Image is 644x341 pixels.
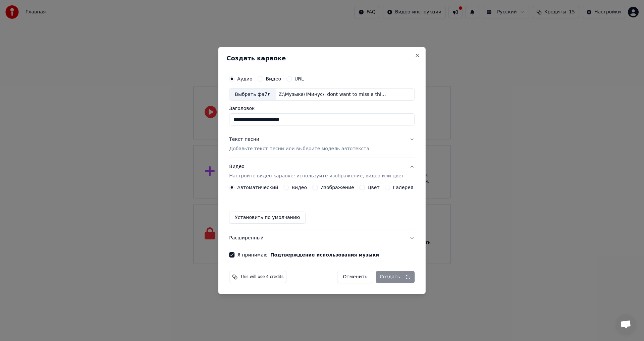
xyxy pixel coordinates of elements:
[226,55,417,61] h2: Создать караоке
[229,185,415,229] div: ВидеоНастройте видео караоке: используйте изображение, видео или цвет
[229,106,415,111] label: Заголовок
[229,229,415,247] button: Расширенный
[266,76,281,81] label: Видео
[368,185,380,190] label: Цвет
[229,131,415,158] button: Текст песниДобавьте текст песни или выберите модель автотекста
[229,158,415,185] button: ВидеоНастройте видео караоке: используйте изображение, видео или цвет
[320,185,354,190] label: Изображение
[240,274,283,280] span: This will use 4 credits
[229,212,306,224] button: Установить по умолчанию
[237,185,278,190] label: Автоматический
[291,185,307,190] label: Видео
[276,91,390,98] div: Z:\Музыка\!Минус\I dont want to miss a thing\Boyce_Avenue_Jennel_Garcia_-_I_Dont_Want_to_Miss_a_T...
[229,136,259,143] div: Текст песни
[229,146,369,153] p: Добавьте текст песни или выберите модель автотекста
[337,271,373,283] button: Отменить
[229,173,404,179] p: Настройте видео караоке: используйте изображение, видео или цвет
[229,164,404,180] div: Видео
[237,252,379,257] label: Я принимаю
[294,76,304,81] label: URL
[229,89,276,101] div: Выбрать файл
[237,76,252,81] label: Аудио
[393,185,414,190] label: Галерея
[270,252,379,257] button: Я принимаю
